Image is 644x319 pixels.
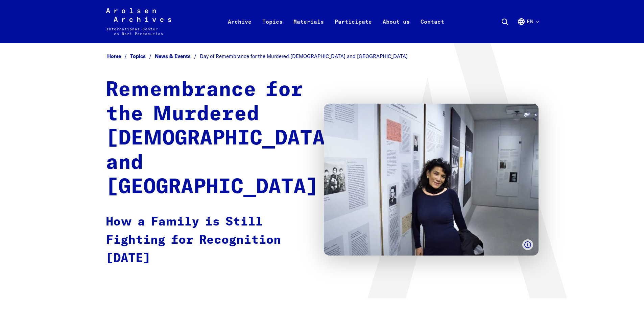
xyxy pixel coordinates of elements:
[257,16,288,43] a: Topics
[106,80,337,197] strong: Remembrance for the Murdered [DEMOGRAPHIC_DATA] and [GEOGRAPHIC_DATA]
[155,53,200,59] a: News & Events
[522,239,533,250] button: Show caption
[329,16,377,43] a: Participate
[106,216,281,265] strong: How a Family is Still Fighting for Recognition [DATE]
[130,53,155,59] a: Topics
[106,51,539,62] nav: Breadcrumb
[107,53,130,59] a: Home
[222,16,257,43] a: Archive
[324,104,539,256] img: Ramona Sendlinger visiting an exhibition at the Munich Documentation Center for the History of Na...
[222,8,450,35] nav: Primary
[288,16,329,43] a: Materials
[377,16,415,43] a: About us
[200,53,408,59] span: Day of Remembrance for the Murdered [DEMOGRAPHIC_DATA] and [GEOGRAPHIC_DATA]
[415,16,450,43] a: Contact
[517,18,539,42] button: English, language selection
